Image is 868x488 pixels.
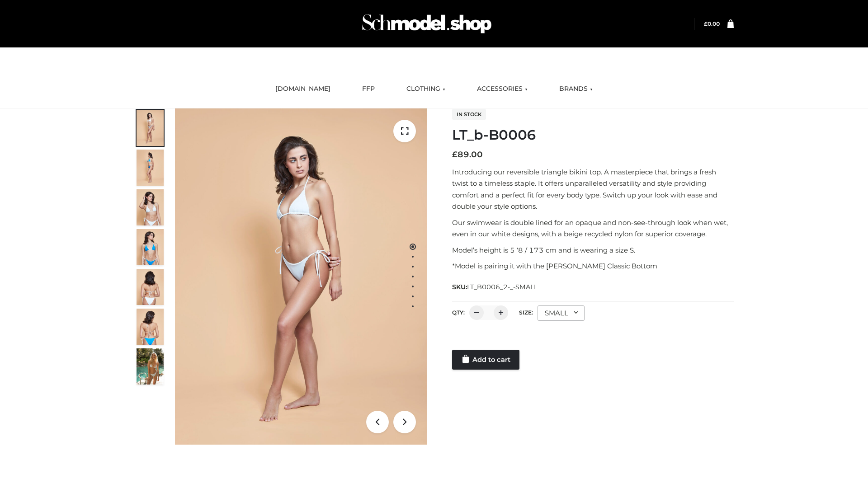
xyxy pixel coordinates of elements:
[175,108,427,445] img: ArielClassicBikiniTop_CloudNine_AzureSky_OW114ECO_1
[137,229,164,265] img: ArielClassicBikiniTop_CloudNine_AzureSky_OW114ECO_4-scaled.jpg
[355,79,382,99] a: FFP
[452,282,538,292] span: SKU:
[452,150,483,160] bdi: 89.00
[452,350,519,370] a: Add to cart
[137,309,164,345] img: ArielClassicBikiniTop_CloudNine_AzureSky_OW114ECO_8-scaled.jpg
[704,20,708,27] span: £
[137,110,164,146] img: ArielClassicBikiniTop_CloudNine_AzureSky_OW114ECO_1-scaled.jpg
[452,127,734,143] h1: LT_b-B0006
[519,309,533,316] label: Size:
[269,79,337,99] a: [DOMAIN_NAME]
[452,260,734,272] p: *Model is pairing it with the [PERSON_NAME] Classic Bottom
[137,189,164,225] img: ArielClassicBikiniTop_CloudNine_AzureSky_OW114ECO_3-scaled.jpg
[137,150,164,186] img: ArielClassicBikiniTop_CloudNine_AzureSky_OW114ECO_2-scaled.jpg
[538,305,585,321] div: SMALL
[452,244,734,256] p: Model’s height is 5 ‘8 / 173 cm and is wearing a size S.
[470,79,534,99] a: ACCESSORIES
[467,283,538,291] span: LT_B0006_2-_-SMALL
[552,79,599,99] a: BRANDS
[704,20,720,27] a: £0.00
[452,109,486,120] span: In stock
[704,20,720,27] bdi: 0.00
[452,309,465,316] label: QTY:
[452,150,458,160] span: £
[452,166,734,212] p: Introducing our reversible triangle bikini top. A masterpiece that brings a fresh twist to a time...
[137,269,164,305] img: ArielClassicBikiniTop_CloudNine_AzureSky_OW114ECO_7-scaled.jpg
[400,79,452,99] a: CLOTHING
[359,6,495,42] img: Schmodel Admin 964
[137,348,164,385] img: Arieltop_CloudNine_AzureSky2.jpg
[452,217,734,240] p: Our swimwear is double lined for an opaque and non-see-through look when wet, even in our white d...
